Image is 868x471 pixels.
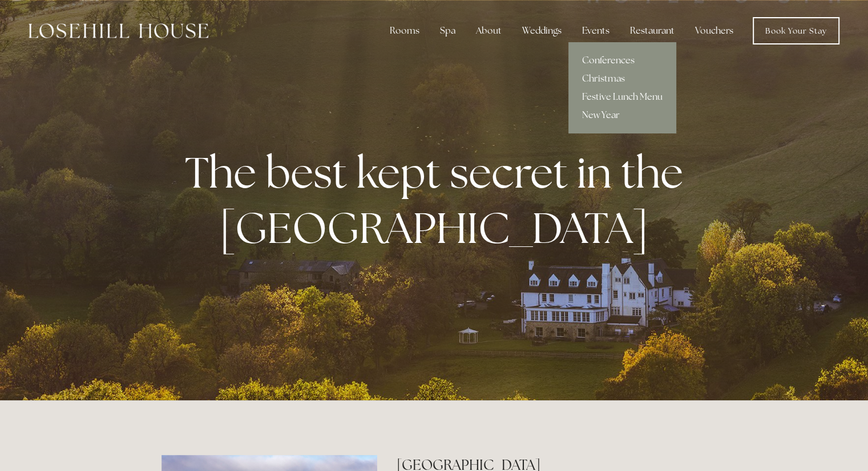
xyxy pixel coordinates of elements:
a: Christmas [568,70,676,88]
div: Rooms [381,19,429,42]
img: Losehill House [29,23,208,38]
div: Restaurant [621,19,684,42]
div: Spa [431,19,465,42]
a: Conferences [568,51,676,70]
div: Weddings [513,19,571,42]
a: Book Your Stay [753,17,839,44]
a: Festive Lunch Menu [568,88,676,106]
div: Events [573,19,619,42]
a: Vouchers [686,19,742,42]
strong: The best kept secret in the [GEOGRAPHIC_DATA] [185,144,692,256]
div: About [467,19,511,42]
a: New Year [568,106,676,124]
